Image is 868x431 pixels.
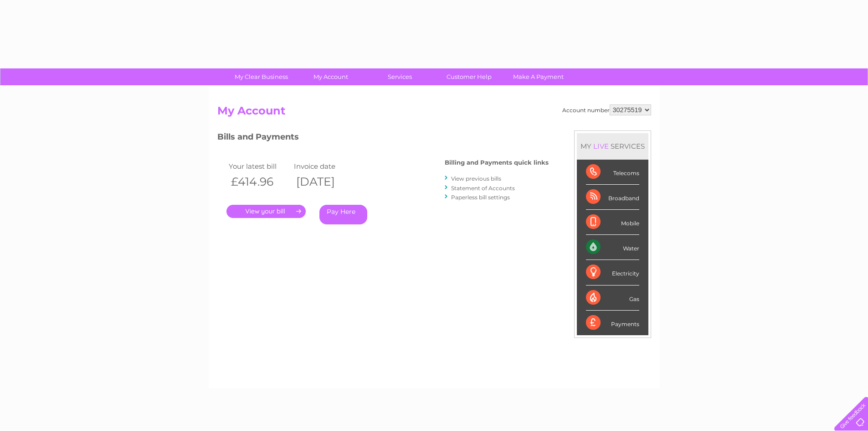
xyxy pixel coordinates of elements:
[501,68,576,85] a: Make A Payment
[577,133,648,159] div: MY SERVICES
[226,205,306,218] a: .
[586,235,639,260] div: Water
[586,260,639,285] div: Electricity
[292,160,357,172] td: Invoice date
[431,68,507,85] a: Customer Help
[292,172,357,191] th: [DATE]
[319,205,367,224] a: Pay Here
[451,185,515,192] a: Statement of Accounts
[362,68,437,85] a: Services
[586,160,639,185] div: Telecoms
[224,68,299,85] a: My Clear Business
[226,172,292,191] th: £414.96
[226,160,292,172] td: Your latest bill
[217,104,651,122] h2: My Account
[586,185,639,210] div: Broadband
[591,142,611,151] div: LIVE
[562,104,651,115] div: Account number
[586,210,639,235] div: Mobile
[217,130,549,146] h3: Bills and Payments
[445,159,549,166] h4: Billing and Payments quick links
[451,175,501,182] a: View previous bills
[586,311,639,335] div: Payments
[451,194,510,201] a: Paperless bill settings
[586,286,639,311] div: Gas
[293,68,368,85] a: My Account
